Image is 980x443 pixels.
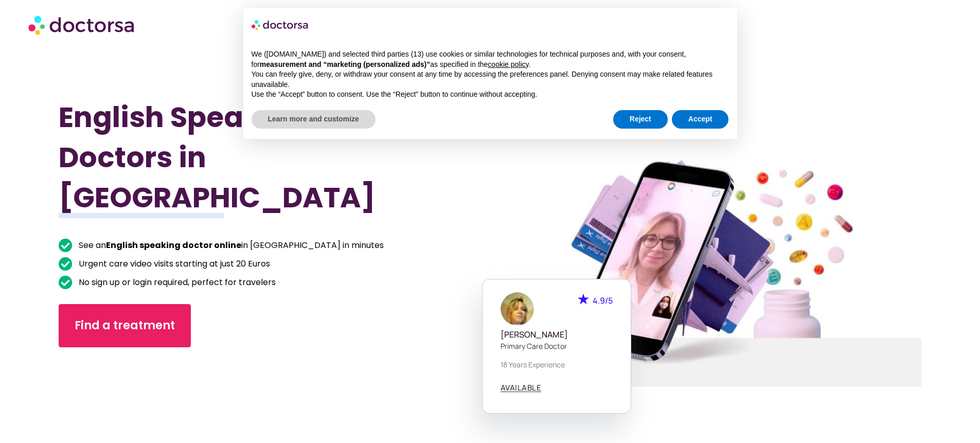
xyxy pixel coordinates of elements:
span: See an in [GEOGRAPHIC_DATA] in minutes [76,238,384,253]
iframe: Customer reviews powered by Trustpilot [64,363,156,440]
button: Reject [613,110,668,129]
a: Find a treatment [59,304,191,347]
p: Primary care doctor [501,341,613,351]
h5: [PERSON_NAME] [501,330,613,340]
span: Urgent care video visits starting at just 20 Euros [76,257,270,271]
span: 4.9/5 [593,295,613,306]
button: Learn more and customize [252,110,376,129]
p: 18 years experience [501,359,613,370]
button: Accept [672,110,729,129]
b: English speaking doctor online [106,239,241,251]
img: logo [252,16,309,33]
a: cookie policy [488,60,528,68]
p: We ([DOMAIN_NAME]) and selected third parties (13) use cookies or similar technologies for techni... [252,49,729,69]
span: Find a treatment [75,317,175,334]
p: Use the “Accept” button to consent. Use the “Reject” button to continue without accepting. [252,90,729,100]
span: No sign up or login required, perfect for travelers [76,275,276,290]
a: AVAILABLE [501,384,542,392]
p: You can freely give, deny, or withdraw your consent at any time by accessing the preferences pane... [252,69,729,90]
strong: measurement and “marketing (personalized ads)” [260,60,430,68]
h1: English Speaking Doctors in [GEOGRAPHIC_DATA] [59,97,425,218]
